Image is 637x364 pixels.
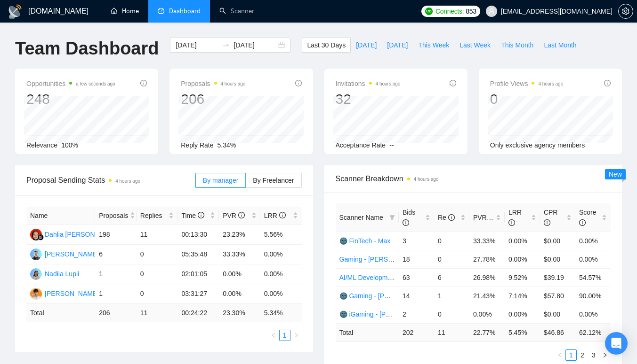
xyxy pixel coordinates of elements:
[403,219,409,226] span: info-circle
[418,40,449,50] span: This Week
[566,350,576,360] a: 1
[539,38,581,53] button: Last Month
[399,323,434,341] td: 202
[222,41,230,49] span: to
[577,350,588,360] a: 2
[177,264,219,284] td: 02:01:05
[15,38,159,60] h1: Team Dashboard
[414,177,439,182] time: 4 hours ago
[540,232,575,250] td: $0.00
[26,78,115,89] span: Opportunities
[95,225,137,245] td: 198
[137,245,178,264] td: 0
[619,8,633,15] span: setting
[438,214,455,221] span: Re
[140,210,167,221] span: Replies
[505,268,540,287] td: 9.52%
[95,284,137,304] td: 1
[203,177,238,184] span: By manager
[290,330,302,341] li: Next Page
[177,284,219,304] td: 03:31:27
[181,212,204,219] span: Time
[307,40,346,50] span: Last 30 Days
[99,210,128,221] span: Proposals
[434,323,469,341] td: 11
[554,349,565,361] li: Previous Page
[575,232,611,250] td: 0.00%
[45,269,79,279] div: Nadiia Lupii
[469,305,505,323] td: 0.00%
[95,245,137,264] td: 6
[540,268,575,287] td: $39.19
[339,292,433,300] a: 🌚 Gaming - [PERSON_NAME]
[469,232,505,250] td: 33.33%
[336,173,611,185] span: Scanner Breakdown
[137,304,178,322] td: 11
[403,209,415,226] span: Bids
[336,141,386,149] span: Acceptance Rate
[538,81,563,86] time: 4 hours ago
[45,288,99,299] div: [PERSON_NAME]
[399,250,434,268] td: 18
[279,330,290,341] li: 1
[268,330,279,341] li: Previous Page
[473,214,495,221] span: PVR
[434,250,469,268] td: 0
[460,40,491,50] span: Last Week
[425,8,433,15] img: upwork-logo.png
[30,250,99,257] a: MZ[PERSON_NAME]
[140,80,147,86] span: info-circle
[177,245,219,264] td: 05:35:48
[45,249,99,259] div: [PERSON_NAME]
[575,268,611,287] td: 54.57%
[37,234,44,240] img: gigradar-bm.png
[488,8,495,15] span: user
[434,305,469,323] td: 0
[469,323,505,341] td: 22.77 %
[557,352,563,358] span: left
[399,268,434,287] td: 63
[588,349,599,361] li: 3
[554,349,565,361] button: left
[181,141,213,149] span: Reply Rate
[219,304,260,322] td: 23.30 %
[264,212,286,219] span: LRR
[540,323,575,341] td: $ 46.86
[76,81,115,86] time: a few seconds ago
[137,264,178,284] td: 0
[579,219,586,226] span: info-circle
[30,229,42,240] img: DW
[115,178,140,184] time: 4 hours ago
[30,288,42,300] img: DR
[222,41,230,49] span: swap-right
[137,284,178,304] td: 0
[219,7,254,15] a: searchScanner
[434,287,469,305] td: 1
[26,304,95,322] td: Total
[95,304,137,322] td: 206
[469,287,505,305] td: 21.43%
[30,270,79,277] a: NLNadiia Lupii
[95,207,137,225] th: Proposals
[469,250,505,268] td: 27.78%
[389,215,395,220] span: filter
[293,333,299,338] span: right
[579,209,597,226] span: Score
[450,80,456,86] span: info-circle
[336,90,401,108] div: 32
[565,349,577,361] li: 1
[26,141,57,149] span: Relevance
[339,256,423,263] a: Gaming - [PERSON_NAME]
[111,7,139,15] a: homeHome
[198,212,204,218] span: info-circle
[448,214,455,221] span: info-circle
[599,349,611,361] button: right
[176,40,218,50] input: Start date
[30,248,42,260] img: MZ
[219,245,260,264] td: 33.33%
[45,229,120,240] div: Dahlia [PERSON_NAME]
[356,40,377,50] span: [DATE]
[618,4,633,19] button: setting
[575,287,611,305] td: 90.00%
[544,219,550,226] span: info-circle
